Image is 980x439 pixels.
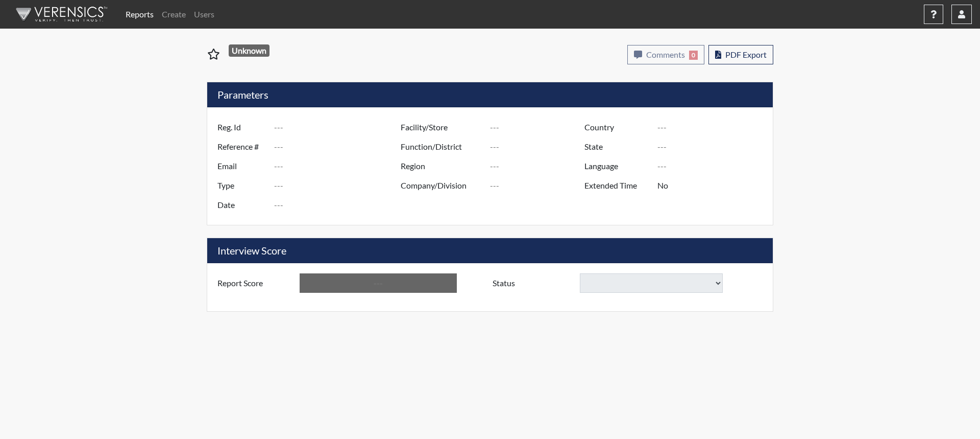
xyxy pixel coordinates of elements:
a: Users [190,4,218,25]
input: --- [490,156,587,176]
input: --- [657,176,770,195]
label: Facility/Store [393,118,490,137]
span: Comments [646,50,685,59]
button: Comments0 [627,45,704,64]
input: --- [300,273,457,293]
h5: Parameters [207,82,773,107]
a: Create [158,4,190,25]
a: Reports [121,4,158,25]
label: Extended Time [577,176,657,195]
label: Type [210,176,274,195]
input: --- [657,137,770,156]
label: Country [577,118,657,137]
input: --- [274,137,403,156]
label: Region [393,156,490,176]
label: Function/District [393,137,490,156]
label: Status [485,273,580,293]
span: 0 [689,51,698,60]
input: --- [274,118,403,137]
span: Unknown [229,44,270,57]
input: --- [490,176,587,195]
input: --- [490,118,587,137]
label: State [577,137,657,156]
input: --- [274,176,403,195]
button: PDF Export [708,45,773,64]
label: Reference # [210,137,274,156]
input: --- [274,195,403,215]
label: Report Score [210,273,300,293]
input: --- [657,118,770,137]
div: Document a decision to hire or decline a candiate [485,273,770,293]
label: Date [210,195,274,215]
label: Email [210,156,274,176]
h5: Interview Score [207,238,773,263]
input: --- [657,156,770,176]
label: Company/Division [393,176,490,195]
span: PDF Export [725,50,767,59]
input: --- [274,156,403,176]
input: --- [490,137,587,156]
label: Language [577,156,657,176]
label: Reg. Id [210,118,274,137]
